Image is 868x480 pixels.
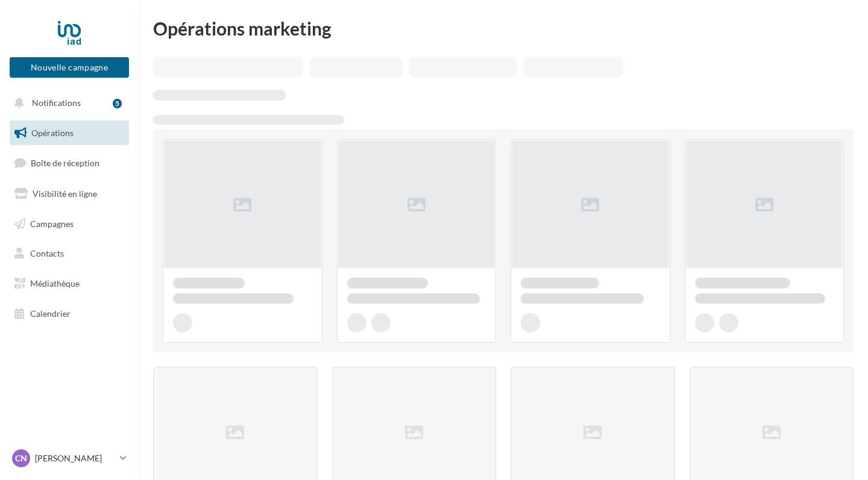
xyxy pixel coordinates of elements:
[153,19,854,37] div: Opérations marketing
[33,189,97,199] span: Visibilité en ligne
[7,271,131,296] a: Médiathèque
[7,150,131,176] a: Boîte de réception
[7,90,127,116] button: Notifications 5
[35,452,115,464] p: [PERSON_NAME]
[7,211,131,237] a: Campagnes
[7,241,131,266] a: Contacts
[7,120,131,146] a: Opérations
[30,218,74,228] span: Campagnes
[7,301,131,326] a: Calendrier
[30,278,80,288] span: Médiathèque
[31,158,99,168] span: Boîte de réception
[30,248,64,258] span: Contacts
[15,452,27,464] span: CN
[30,308,71,319] span: Calendrier
[31,128,74,138] span: Opérations
[10,57,129,78] button: Nouvelle campagne
[32,98,81,108] span: Notifications
[113,99,122,108] div: 5
[10,447,129,470] a: CN [PERSON_NAME]
[7,181,131,207] a: Visibilité en ligne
